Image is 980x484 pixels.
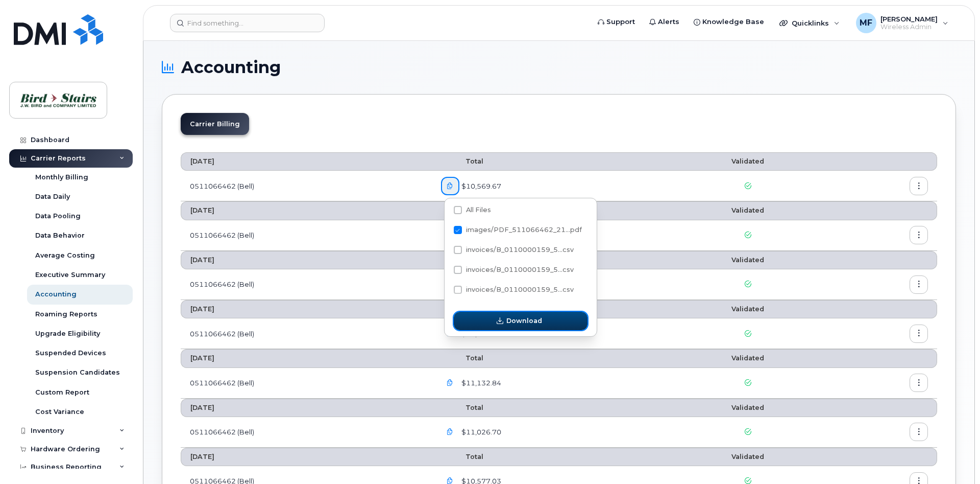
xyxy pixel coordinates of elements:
td: 0511066462 (Bell) [181,318,432,349]
span: Total [441,256,483,264]
th: [DATE] [181,251,432,269]
th: Validated [671,201,826,220]
td: 0511066462 (Bell) [181,269,432,300]
span: $10,569.67 [459,181,501,191]
span: Total [441,206,483,214]
span: Total [441,453,483,460]
iframe: Messenger Launcher [936,440,972,476]
button: Download [454,312,587,330]
th: [DATE] [181,300,432,318]
td: 0511066462 (Bell) [181,417,432,448]
span: images/PDF_511066462_21...pdf [466,226,582,234]
th: Validated [671,448,826,466]
td: 0511066462 (Bell) [181,171,432,201]
td: 0511066462 (Bell) [181,368,432,399]
span: Total [441,404,483,411]
span: invoices/B_0110000159_511066462_02102025_ACC.csv [454,248,574,256]
span: Total [441,354,483,362]
th: Validated [671,300,826,318]
span: invoices/B_0110000159_511066462_02102025_DTL.csv [454,288,574,295]
th: [DATE] [181,201,432,220]
th: Validated [671,399,826,417]
td: 0511066462 (Bell) [181,220,432,251]
span: $11,026.70 [459,427,501,437]
span: invoices/B_0110000159_5...csv [466,246,574,253]
th: [DATE] [181,349,432,367]
span: invoices/B_0110000159_511066462_02102025_MOB.csv [454,268,574,275]
span: invoices/B_0110000159_5...csv [466,286,574,293]
span: images/PDF_511066462_215_0000000000.pdf [454,228,582,236]
span: All Files [466,206,491,214]
span: Accounting [181,60,281,75]
th: [DATE] [181,152,432,171]
th: Validated [671,349,826,367]
th: [DATE] [181,448,432,466]
span: Total [441,157,483,165]
span: Total [441,305,483,313]
span: invoices/B_0110000159_5...csv [466,266,574,273]
th: [DATE] [181,399,432,417]
th: Validated [671,251,826,269]
span: Download [506,316,542,326]
th: Validated [671,152,826,171]
span: $11,132.84 [459,378,501,388]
